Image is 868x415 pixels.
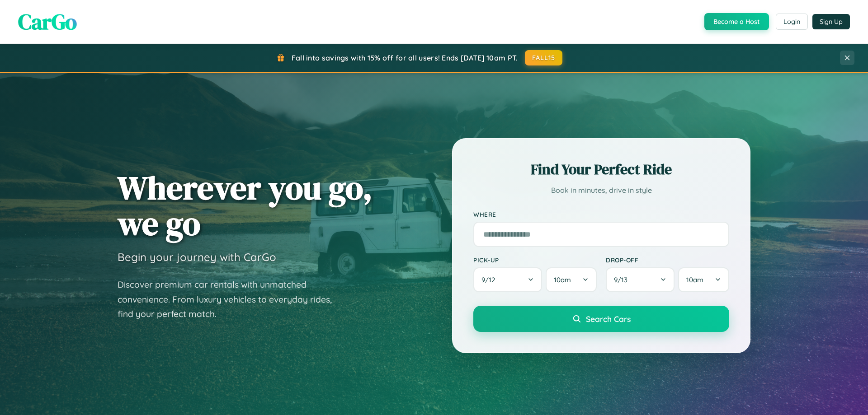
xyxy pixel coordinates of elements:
[686,275,703,284] span: 10am
[586,314,631,324] span: Search Cars
[481,275,500,284] span: 9 / 12
[614,275,632,284] span: 9 / 13
[546,267,597,292] button: 10am
[525,50,563,65] button: FALL15
[118,170,373,241] h1: Wherever you go, we go
[606,256,729,264] label: Drop-off
[704,13,769,30] button: Become a Host
[473,159,729,179] h2: Find Your Perfect Ride
[118,277,344,322] p: Discover premium car rentals with unmatched convenience. From luxury vehicles to everyday rides, ...
[473,184,729,197] p: Book in minutes, drive in style
[292,53,518,62] span: Fall into savings with 15% off for all users! Ends [DATE] 10am PT.
[812,14,850,29] button: Sign Up
[473,210,729,218] label: Where
[554,275,571,284] span: 10am
[776,14,808,30] button: Login
[18,7,77,37] span: CarGo
[118,250,276,264] h3: Begin your journey with CarGo
[606,267,675,292] button: 9/13
[678,267,729,292] button: 10am
[473,306,729,332] button: Search Cars
[473,256,597,264] label: Pick-up
[473,267,542,292] button: 9/12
